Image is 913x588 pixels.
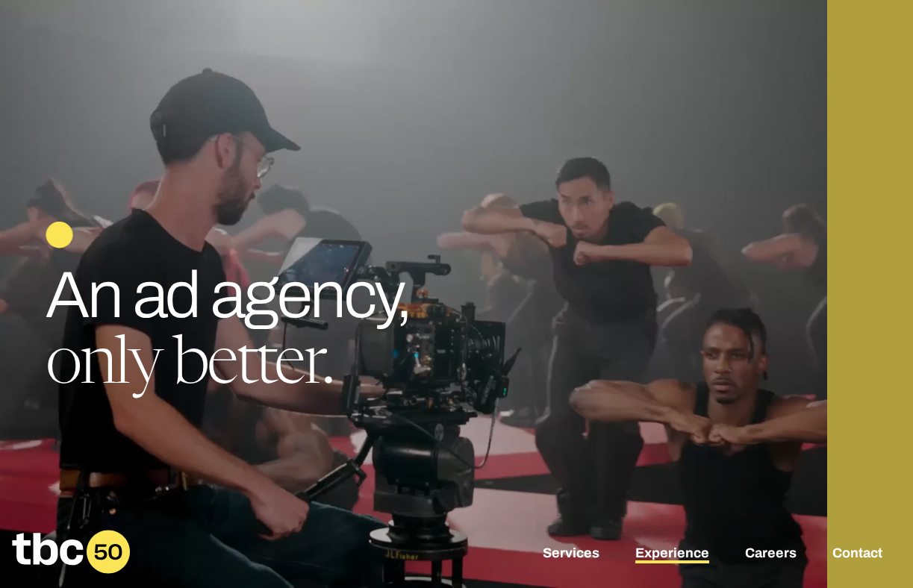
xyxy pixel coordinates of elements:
[12,563,130,579] a: Home
[745,545,797,563] a: Careers
[46,260,410,331] span: An ad agency,
[832,545,882,563] a: Contact
[46,334,333,400] span: only better.
[543,545,599,563] a: Services
[635,545,709,563] a: Experience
